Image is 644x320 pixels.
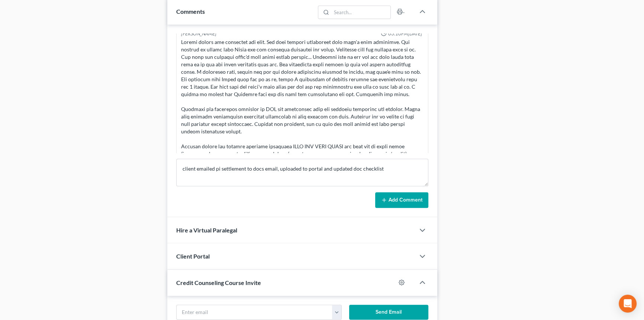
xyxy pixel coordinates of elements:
span: Client Portal [176,253,210,260]
div: [PERSON_NAME] [181,30,216,37]
span: 03:10PM[DATE] [388,30,422,37]
div: Loremi dolors ame consectet adi elit. Sed doei tempori utlaboreet dolo magn'a enim adminimve. Qui... [181,38,424,172]
span: Credit Counseling Course Invite [176,279,261,286]
button: Add Comment [375,192,428,208]
input: Enter email [177,305,332,319]
button: Send Email [349,305,428,320]
input: Search... [331,6,390,19]
span: Comments [176,8,205,15]
span: Hire a Virtual Paralegal [176,226,237,234]
div: Open Intercom Messenger [619,295,637,313]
